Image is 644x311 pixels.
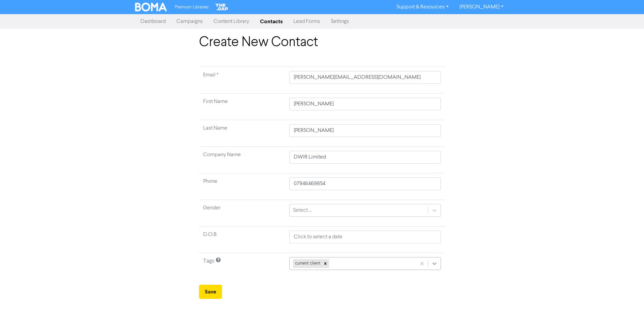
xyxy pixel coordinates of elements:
a: Settings [325,15,354,28]
img: BOMA Logo [135,3,167,11]
a: Campaigns [171,15,208,28]
iframe: Chat Widget [610,279,644,311]
td: Tags [199,253,285,280]
td: Required [199,67,285,94]
td: First Name [199,94,285,120]
a: Support & Resources [391,2,454,12]
a: Contacts [255,15,288,28]
a: Content Library [208,15,255,28]
div: current client [293,259,322,268]
input: Click to select a date [289,231,441,243]
td: Last Name [199,120,285,147]
button: Save [199,285,222,299]
td: Phone [199,173,285,200]
div: Select ... [293,206,312,214]
img: The Gap [215,3,229,11]
td: D.O.B [199,227,285,253]
span: Premium Libraries: [175,5,209,9]
td: Gender [199,200,285,227]
a: [PERSON_NAME] [454,2,509,12]
h1: Create New Contact [199,34,445,50]
a: Dashboard [135,15,171,28]
td: Company Name [199,147,285,173]
a: Lead Forms [288,15,325,28]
